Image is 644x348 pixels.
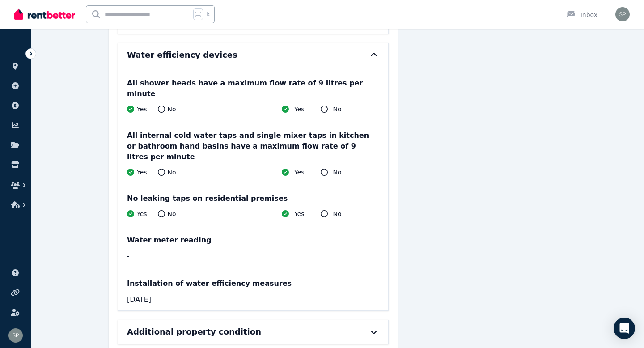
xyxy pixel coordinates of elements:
[333,209,342,218] span: No
[127,235,379,246] div: Water meter reading
[8,328,23,343] img: Sophie Poole
[127,49,237,61] h6: Water efficiency devices
[14,8,75,21] img: RentBetter
[207,11,210,18] span: k
[168,209,176,218] span: No
[614,318,635,339] div: Open Intercom Messenger
[168,168,176,177] span: No
[333,105,342,114] span: No
[294,168,305,177] span: Yes
[127,193,379,204] div: No leaking taps on residential premises
[127,78,379,99] div: All shower heads have a maximum flow rate of 9 litres per minute
[127,251,266,262] div: -
[333,168,342,177] span: No
[294,105,305,114] span: Yes
[294,209,305,218] span: Yes
[127,130,379,162] div: All internal cold water taps and single mixer taps in kitchen or bathroom hand basins have a maxi...
[615,7,630,21] img: Sophie Poole
[127,278,379,289] div: Installation of water efficiency measures
[168,105,176,114] span: No
[137,105,147,114] span: Yes
[137,209,147,218] span: Yes
[566,10,597,19] div: Inbox
[127,294,151,305] span: [DATE]
[127,326,261,338] h6: Additional property condition
[137,168,147,177] span: Yes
